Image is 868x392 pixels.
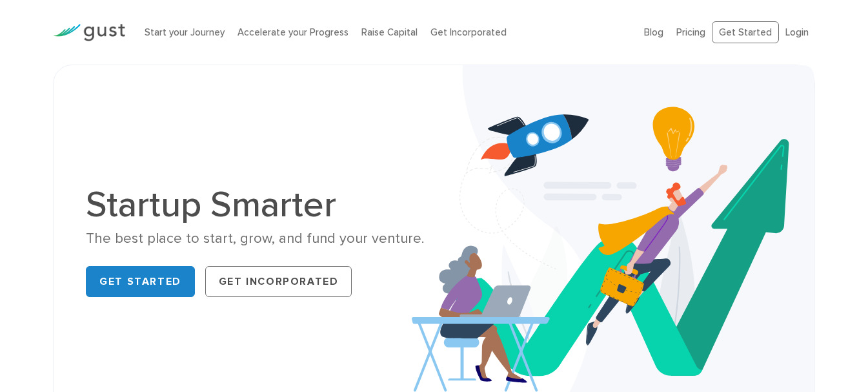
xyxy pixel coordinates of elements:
[430,26,507,38] a: Get Incorporated
[86,266,195,297] a: Get Started
[676,26,705,38] a: Pricing
[205,266,352,297] a: Get Incorporated
[785,26,809,38] a: Login
[53,24,125,41] img: Gust Logo
[145,26,225,38] a: Start your Journey
[86,229,424,248] div: The best place to start, grow, and fund your venture.
[237,26,348,38] a: Accelerate your Progress
[712,21,779,44] a: Get Started
[86,187,424,223] h1: Startup Smarter
[361,26,418,38] a: Raise Capital
[644,26,663,38] a: Blog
